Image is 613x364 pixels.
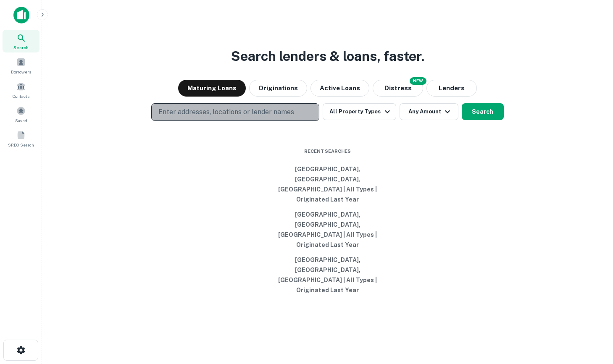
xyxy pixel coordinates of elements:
a: SREO Search [3,127,39,150]
button: [GEOGRAPHIC_DATA], [GEOGRAPHIC_DATA], [GEOGRAPHIC_DATA] | All Types | Originated Last Year [265,162,391,207]
button: Search [462,103,504,120]
span: Borrowers [11,68,31,75]
span: Contacts [13,93,29,100]
a: Search [3,30,39,52]
img: capitalize-icon.png [13,7,29,24]
button: [GEOGRAPHIC_DATA], [GEOGRAPHIC_DATA], [GEOGRAPHIC_DATA] | All Types | Originated Last Year [265,207,391,252]
a: Saved [3,103,39,126]
button: Active Loans [310,80,369,97]
button: Search distressed loans with lien and other non-mortgage details. [373,80,423,97]
button: All Property Types [323,103,396,120]
a: Contacts [3,79,39,101]
button: Lenders [426,80,477,97]
iframe: Chat Widget [571,297,613,337]
h3: Search lenders & loans, faster. [231,46,424,66]
p: Enter addresses, locations or lender names [158,107,294,117]
button: Maturing Loans [178,80,246,97]
div: NEW [410,77,426,85]
a: Borrowers [3,54,39,77]
span: Search [13,44,29,51]
button: Originations [249,80,307,97]
button: [GEOGRAPHIC_DATA], [GEOGRAPHIC_DATA], [GEOGRAPHIC_DATA] | All Types | Originated Last Year [265,252,391,298]
span: Recent Searches [265,148,391,155]
span: Saved [15,117,27,124]
button: Enter addresses, locations or lender names [151,103,319,121]
span: SREO Search [8,141,34,148]
button: Any Amount [400,103,458,120]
